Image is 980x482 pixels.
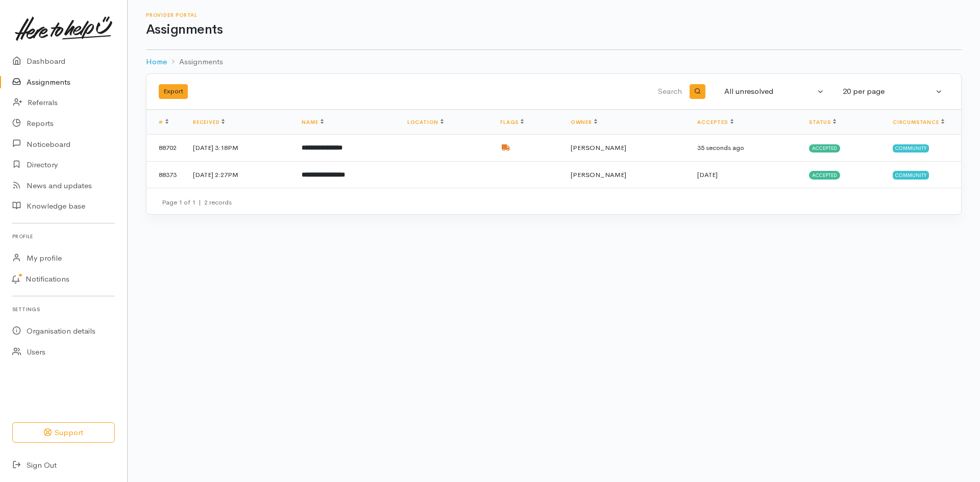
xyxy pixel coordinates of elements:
[146,161,185,188] td: 88373
[146,12,962,18] h6: Provider Portal
[843,86,934,97] div: 20 per page
[159,119,168,125] a: #
[571,170,626,179] span: [PERSON_NAME]
[809,144,840,153] span: Accepted
[146,56,167,68] a: Home
[159,84,188,99] button: Export
[697,119,733,125] a: Accepted
[893,144,929,153] span: Community
[407,119,444,125] a: Location
[718,82,830,102] button: All unresolved
[146,50,962,74] nav: breadcrumb
[837,82,949,102] button: 20 per page
[12,230,115,243] h6: Profile
[697,170,718,179] time: [DATE]
[199,198,201,207] span: |
[146,135,185,162] td: 88702
[893,119,944,125] a: Circumstance
[167,56,223,68] li: Assignments
[571,143,626,152] span: [PERSON_NAME]
[185,135,293,162] td: [DATE] 3:18PM
[697,143,744,152] time: 35 seconds ago
[809,171,840,179] span: Accepted
[162,198,232,207] small: Page 1 of 1 2 records
[302,119,323,125] a: Name
[500,119,524,125] a: Flags
[193,119,225,125] a: Received
[809,119,836,125] a: Status
[571,119,597,125] a: Owner
[893,171,929,179] span: Community
[12,422,115,443] button: Support
[146,22,962,37] h1: Assignments
[724,86,815,97] div: All unresolved
[438,80,684,104] input: Search
[185,161,293,188] td: [DATE] 2:27PM
[12,302,115,316] h6: Settings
